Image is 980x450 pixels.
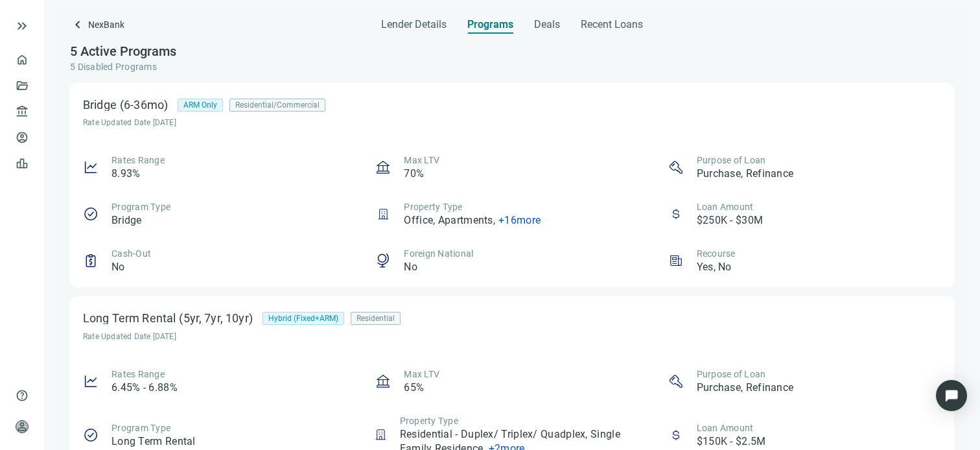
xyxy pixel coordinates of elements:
article: Purchase, Refinance [697,167,794,181]
div: Long Term Rental [83,312,176,325]
span: Purpose of Loan [697,155,766,165]
span: Property Type [400,416,458,426]
div: (5yr, 7yr, 10yr) [176,309,262,327]
span: Deals [534,18,560,31]
article: 6.45% - 6.88% [111,381,178,395]
article: Rate Updated Date [DATE] [83,117,345,128]
span: person [16,420,29,433]
a: keyboard_arrow_left [70,17,86,34]
span: Program Type [111,423,170,433]
article: Bridge [111,213,142,228]
button: keyboard_double_arrow_right [14,18,30,34]
article: $150K - $2.5M [697,434,766,449]
span: ARM Only [183,99,217,112]
span: Recourse [697,248,736,259]
div: (6-36mo) [117,96,178,114]
article: Purchase, Refinance [697,381,794,395]
span: account_balance [16,105,25,118]
div: Bridge [83,99,117,112]
span: Rates Range [111,369,165,379]
span: Lender Details [381,18,447,31]
span: Loan Amount [697,423,754,433]
span: Property Type [404,202,462,212]
article: 70% [404,167,424,181]
article: Long Term Rental [111,434,196,449]
span: NexBank [88,17,124,34]
article: 8.93% [111,167,141,181]
span: Max LTV [404,155,439,165]
span: help [16,389,29,402]
span: Hybrid (Fixed+ARM) [268,313,338,325]
article: Yes, No [697,260,732,274]
article: 65% [404,381,424,395]
span: Cash-Out [111,248,151,259]
article: $250K - $30M [697,213,764,228]
div: Open Intercom Messenger [936,380,967,411]
span: + 16 more [498,214,541,226]
span: Loan Amount [697,202,754,212]
article: Rate Updated Date [DATE] [83,331,420,342]
span: 5 Active Programs [70,43,176,59]
span: Programs [467,18,513,31]
span: Office, Apartments , [404,214,495,226]
span: Max LTV [404,369,439,379]
article: No [404,260,417,274]
span: keyboard_arrow_left [70,17,86,32]
div: Residential/Commercial [229,99,325,112]
article: No [111,260,125,274]
span: Rates Range [111,155,165,165]
span: Foreign National [404,248,473,259]
span: Recent Loans [581,18,643,31]
span: Purpose of Loan [697,369,766,379]
span: 5 Disabled Programs [70,62,157,72]
span: Program Type [111,202,170,212]
div: Residential [351,312,401,325]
